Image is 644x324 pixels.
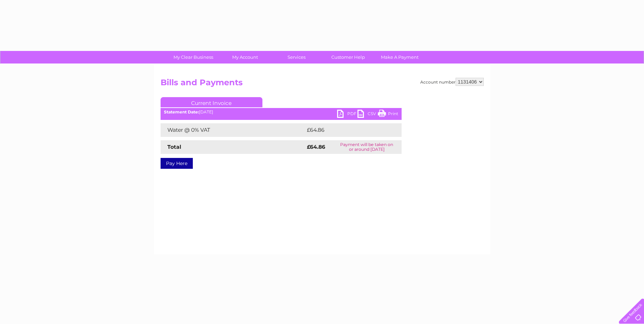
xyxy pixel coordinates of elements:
[337,110,357,120] a: PDF
[332,140,402,154] td: Payment will be taken on or around [DATE]
[269,51,325,64] a: Services
[161,78,484,91] h2: Bills and Payments
[305,123,388,137] td: £64.86
[357,110,378,120] a: CSV
[164,109,199,114] b: Statement Date:
[161,97,262,107] a: Current Invoice
[372,51,428,64] a: Make A Payment
[378,110,398,120] a: Print
[161,110,402,114] div: [DATE]
[307,144,325,150] strong: £64.86
[320,51,376,64] a: Customer Help
[165,51,221,64] a: My Clear Business
[217,51,273,64] a: My Account
[167,144,181,150] strong: Total
[161,158,193,169] a: Pay Here
[161,123,305,137] td: Water @ 0% VAT
[420,78,484,86] div: Account number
